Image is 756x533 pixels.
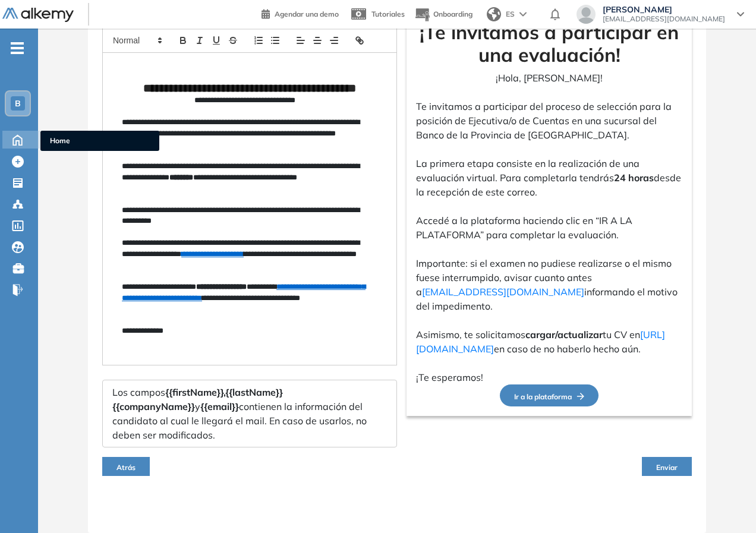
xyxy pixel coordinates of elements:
span: ES [506,9,515,20]
p: ¡Hola, [PERSON_NAME]! [416,71,682,85]
img: arrow [519,12,527,17]
img: world [487,7,501,21]
img: Flecha [572,393,584,400]
span: B [15,99,21,108]
span: Atrás [116,463,136,472]
p: Te invitamos a participar del proceso de selección para la posición de Ejecutiva/o de Cuentas en ... [416,99,682,142]
a: [EMAIL_ADDRESS][DOMAIN_NAME] [422,286,584,298]
p: Asimismo, te solicitamos tu CV en en caso de no haberlo hecho aún. [416,327,682,356]
span: Home [50,135,150,146]
button: Enviar [642,457,692,476]
span: Tutoriales [371,10,405,18]
p: Importante: si el examen no pudiese realizarse o el mismo fuese interrumpido, avisar cuanto antes... [416,256,682,313]
p: La primera etapa consiste en la realización de una evaluación virtual. Para completarla tendrás d... [416,156,682,199]
button: Onboarding [414,2,472,27]
span: Onboarding [433,10,472,18]
button: Atrás [102,457,150,476]
span: {{companyName}} [112,400,195,412]
span: Ir a la plataforma [514,392,584,401]
span: Agendar una demo [275,10,339,18]
strong: cargar/actualizar [525,329,603,340]
button: Ir a la plataformaFlecha [500,384,598,406]
img: Logo [2,8,74,23]
strong: ¡Te invitamos a participar en una evaluación! [420,20,679,67]
span: [PERSON_NAME] [603,5,725,14]
a: Agendar una demo [262,6,339,20]
strong: 24 horas [614,172,654,184]
i: - [11,47,24,49]
p: Accedé a la plataforma haciendo clic en “IR A LA PLATAFORMA” para completar la evaluación. [416,213,682,242]
div: Los campos y contienen la información del candidato al cual le llegará el mail. En caso de usarlo... [102,380,397,447]
span: {{email}} [200,400,239,412]
span: {{firstName}}, [165,386,225,398]
span: {{lastName}} [225,386,283,398]
span: Enviar [656,463,678,472]
span: [EMAIL_ADDRESS][DOMAIN_NAME] [603,14,725,24]
p: ¡Te esperamos! [416,370,682,384]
